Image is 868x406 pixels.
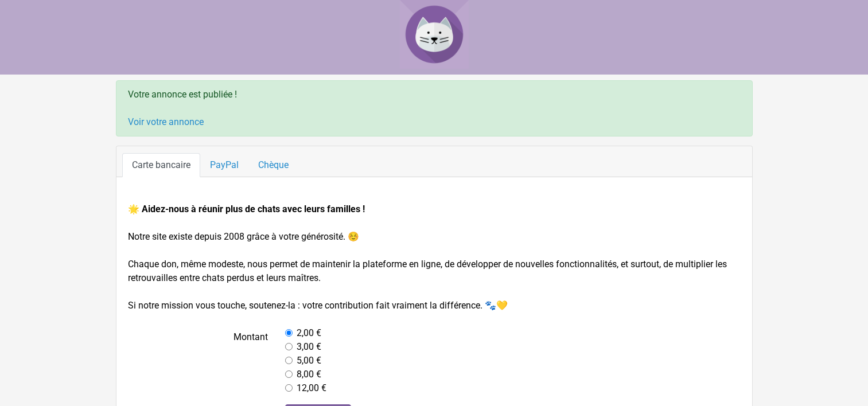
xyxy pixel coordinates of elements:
label: 12,00 € [297,381,326,395]
a: PayPal [200,153,248,177]
label: 2,00 € [297,326,321,340]
label: 3,00 € [297,340,321,354]
div: Votre annonce est publiée ! [116,80,753,136]
a: Carte bancaire [122,153,200,177]
label: 8,00 € [297,368,321,381]
label: 5,00 € [297,354,321,368]
strong: 🌟 Aidez-nous à réunir plus de chats avec leurs familles ! [128,204,365,214]
a: Voir votre annonce [128,116,204,127]
a: Chèque [248,153,298,177]
label: Montant [119,326,277,395]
